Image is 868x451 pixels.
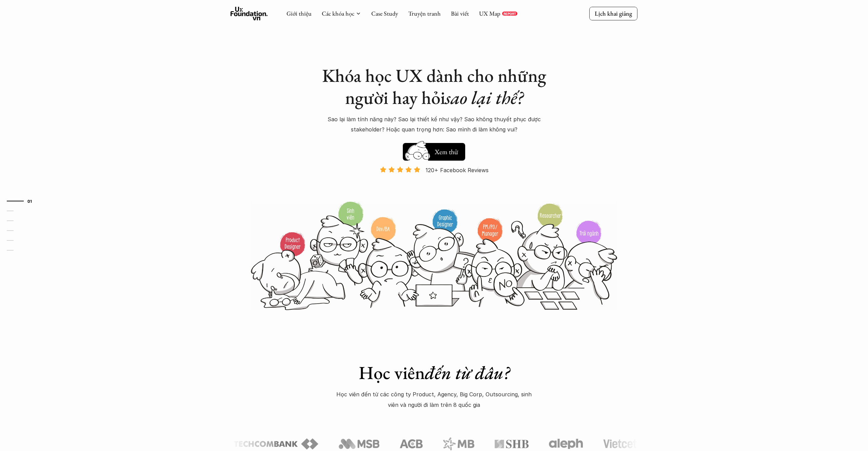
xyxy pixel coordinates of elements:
[27,198,32,203] strong: 01
[595,10,632,17] p: Lịch khai giảng
[504,12,516,16] p: REPORT
[332,389,536,410] p: Học viên đến từ các công ty Product, Agency, Big Corp, Outsourcing, sinh viên và người đi làm trê...
[315,362,553,384] h1: Học viên
[315,65,553,109] h1: Khóa học UX dành cho những người hay hỏi
[445,86,523,109] em: sao lại thế?
[374,166,494,200] a: 120+ Facebook Reviews
[425,361,510,384] em: đến từ đâu?
[287,10,312,17] a: Giới thiệu
[589,7,637,20] a: Lịch khai giảng
[322,10,354,17] a: Các khóa học
[371,10,398,17] a: Case Study
[315,114,553,135] p: Sao lại làm tính năng này? Sao lại thiết kế như vậy? Sao không thuyết phục được stakeholder? Hoặc...
[408,10,441,17] a: Truyện tranh
[479,10,500,17] a: UX Map
[403,140,465,161] a: Xem thử
[435,147,458,157] h5: Xem thử
[451,10,469,17] a: Bài viết
[426,165,489,175] p: 120+ Facebook Reviews
[7,197,39,205] a: 01
[502,12,517,16] a: REPORT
